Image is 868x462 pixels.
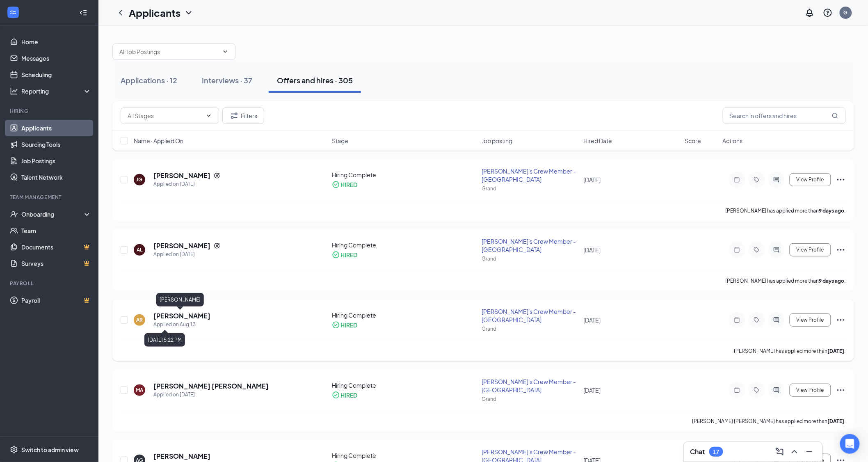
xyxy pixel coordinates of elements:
[153,311,210,320] h5: [PERSON_NAME]
[10,446,18,454] svg: Settings
[144,333,185,347] div: [DATE] 5:22 PM
[713,448,720,455] div: 17
[229,111,239,121] svg: Filter
[340,391,357,399] div: HIRED
[836,175,846,185] svg: Ellipses
[790,447,799,457] svg: ChevronUp
[482,167,579,183] div: [PERSON_NAME]'s Crew Member - [GEOGRAPHIC_DATA]
[482,237,579,254] div: [PERSON_NAME]'s Crew Member - [GEOGRAPHIC_DATA]
[790,173,831,186] button: View Profile
[734,348,846,355] p: [PERSON_NAME] has applied more than .
[583,246,601,254] span: [DATE]
[153,250,220,258] div: Applied on [DATE]
[153,452,210,461] h5: [PERSON_NAME]
[726,207,846,214] p: [PERSON_NAME] has applied more than .
[732,247,742,253] svg: Note
[788,445,801,458] button: ChevronUp
[482,307,579,324] div: [PERSON_NAME]'s Crew Member - [GEOGRAPHIC_DATA]
[332,251,340,259] svg: CheckmarkCircle
[583,387,601,394] span: [DATE]
[828,348,845,354] b: [DATE]
[128,111,202,120] input: All Stages
[153,391,269,399] div: Applied on [DATE]
[772,317,781,323] svg: ActiveChat
[732,387,742,393] svg: Note
[129,6,180,20] h1: Applicants
[340,181,357,189] div: HIRED
[482,137,513,145] span: Job posting
[840,434,860,454] div: Open Intercom Messenger
[332,241,477,249] div: Hiring Complete
[277,75,353,85] div: Offers and hires · 305
[21,222,91,239] a: Team
[583,137,612,145] span: Hired Date
[153,171,210,180] h5: [PERSON_NAME]
[136,387,143,393] div: MA
[222,107,264,124] button: Filter Filters
[773,445,786,458] button: ComposeMessage
[823,8,833,18] svg: QuestionInfo
[836,385,846,395] svg: Ellipses
[332,381,477,389] div: Hiring Complete
[21,66,91,83] a: Scheduling
[137,176,143,183] div: JG
[21,239,91,255] a: DocumentsCrown
[692,418,846,425] p: [PERSON_NAME] [PERSON_NAME] has applied more than .
[690,447,705,456] h3: Chat
[10,194,90,201] div: Team Management
[482,185,579,192] div: Grand
[332,321,340,329] svg: CheckmarkCircle
[726,277,846,284] p: [PERSON_NAME] has applied more than .
[819,278,845,284] b: 9 days ago
[202,75,252,85] div: Interviews · 37
[832,112,838,119] svg: MagnifyingGlass
[805,8,815,18] svg: Notifications
[332,137,348,145] span: Stage
[153,320,210,329] div: Applied on Aug 13
[21,34,91,50] a: Home
[772,176,781,183] svg: ActiveChat
[836,315,846,325] svg: Ellipses
[772,247,781,253] svg: ActiveChat
[790,243,831,256] button: View Profile
[775,447,785,457] svg: ComposeMessage
[828,418,845,424] b: [DATE]
[153,241,210,250] h5: [PERSON_NAME]
[332,391,340,399] svg: CheckmarkCircle
[121,75,177,85] div: Applications · 12
[9,8,17,16] svg: WorkstreamLogo
[332,311,477,319] div: Hiring Complete
[583,316,601,324] span: [DATE]
[772,387,781,393] svg: ActiveChat
[116,8,126,18] svg: ChevronLeft
[797,177,824,183] span: View Profile
[21,50,91,66] a: Messages
[10,107,90,114] div: Hiring
[206,112,212,119] svg: ChevronDown
[153,180,220,188] div: Applied on [DATE]
[723,107,846,124] input: Search in offers and hires
[340,251,357,259] div: HIRED
[156,293,204,306] div: [PERSON_NAME]
[732,317,742,323] svg: Note
[804,447,814,457] svg: Minimize
[790,313,831,327] button: View Profile
[21,169,91,185] a: Talent Network
[332,451,477,460] div: Hiring Complete
[482,325,579,332] div: Grand
[482,255,579,262] div: Grand
[752,317,762,323] svg: Tag
[583,176,601,183] span: [DATE]
[184,8,194,18] svg: ChevronDown
[10,87,18,95] svg: Analysis
[10,210,18,218] svg: UserCheck
[10,280,90,287] div: Payroll
[21,120,91,136] a: Applicants
[153,382,269,391] h5: [PERSON_NAME] [PERSON_NAME]
[752,247,762,253] svg: Tag
[732,176,742,183] svg: Note
[797,317,824,323] span: View Profile
[723,137,743,145] span: Actions
[21,153,91,169] a: Job Postings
